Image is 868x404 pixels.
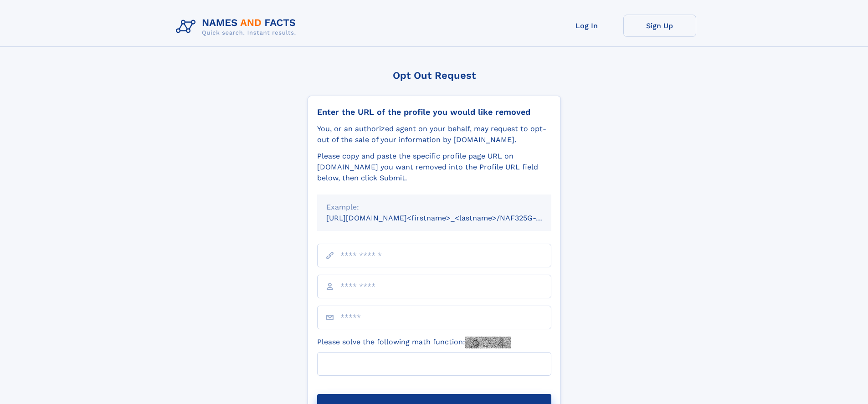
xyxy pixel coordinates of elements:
[326,202,542,213] div: Example:
[317,337,511,348] label: Please solve the following math function:
[326,214,569,222] small: [URL][DOMAIN_NAME]<firstname>_<lastname>/NAF325G-xxxxxxxx
[308,70,561,81] div: Opt Out Request
[317,123,551,145] div: You, or an authorized agent on your behalf, may request to opt-out of the sale of your informatio...
[550,15,623,37] a: Log In
[623,15,696,37] a: Sign Up
[317,107,551,117] div: Enter the URL of the profile you would like removed
[172,15,303,39] img: Logo Names and Facts
[317,151,551,184] div: Please copy and paste the specific profile page URL on [DOMAIN_NAME] you want removed into the Pr...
